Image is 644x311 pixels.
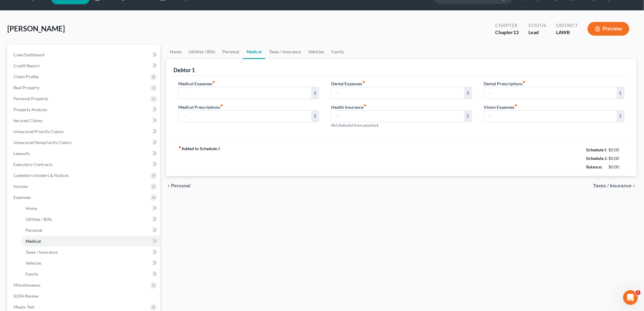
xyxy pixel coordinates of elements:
[178,146,220,171] strong: Added to Schedule J
[9,291,160,302] a: SOFA Review
[528,22,546,29] div: Status
[636,290,641,295] span: 3
[363,104,366,107] i: fiber_manual_record
[21,269,160,280] a: Family
[623,290,638,305] iframe: Intercom live chat
[515,104,518,107] i: fiber_manual_record
[632,183,637,188] i: chevron_right
[26,249,58,255] span: Taxes / Insurance
[179,111,311,122] input: --
[21,225,160,236] a: Personal
[26,228,42,233] span: Personal
[13,162,52,167] span: Executory Contracts
[13,151,30,156] span: Lawsuits
[7,24,65,33] span: [PERSON_NAME]
[26,217,52,222] span: Utilities / Bills
[173,66,195,74] div: Debtor 1
[178,146,181,149] i: fiber_manual_record
[220,104,223,107] i: fiber_manual_record
[26,271,38,277] span: Family
[13,74,39,79] span: Client Profile
[26,239,41,244] span: Medical
[593,183,632,188] span: Taxes / Insurance
[9,126,160,137] a: Unsecured Priority Claims
[13,304,34,309] span: Means Test
[484,87,617,99] input: --
[178,80,215,87] label: Medical Expenses
[331,87,464,99] input: --
[311,111,319,122] div: $
[362,80,365,83] i: fiber_manual_record
[21,247,160,258] a: Taxes / Insurance
[9,159,160,170] a: Executory Contracts
[13,129,64,134] span: Unsecured Priority Claims
[609,155,625,161] div: $0.00
[21,236,160,247] a: Medical
[586,164,603,169] strong: Balance:
[13,173,69,178] span: Codebtors Insiders & Notices
[556,29,578,36] div: LAWB
[464,111,471,122] div: $
[9,148,160,159] a: Lawsuits
[328,44,348,59] a: Family
[13,184,27,189] span: Income
[9,137,160,148] a: Unsecured Nonpriority Claims
[166,183,191,188] button: chevron_left Personal
[331,123,379,128] span: Not deducted from paycheck
[609,164,625,170] div: $0.00
[484,104,518,110] label: Vision Expenses
[9,115,160,126] a: Secured Claims
[331,104,366,110] label: Health Insurance
[265,44,305,59] a: Taxes / Insurance
[13,63,40,68] span: Credit Report
[9,49,160,60] a: Case Dashboard
[556,22,578,29] div: District
[13,96,48,101] span: Personal Property
[178,104,223,110] label: Medical Prescriptions
[528,29,546,36] div: Lead
[13,282,40,288] span: Miscellaneous
[523,80,526,83] i: fiber_manual_record
[464,87,471,99] div: $
[593,183,637,188] button: Taxes / Insurance chevron_right
[13,85,40,90] span: Real Property
[185,44,219,59] a: Utilities / Bills
[586,156,608,161] strong: Schedule J:
[21,258,160,269] a: Vehicles
[219,44,243,59] a: Personal
[305,44,328,59] a: Vehicles
[311,87,319,99] div: $
[212,80,215,83] i: fiber_manual_record
[13,107,47,112] span: Property Analysis
[171,183,191,188] span: Personal
[26,260,41,266] span: Vehicles
[588,22,629,36] button: Preview
[13,140,72,145] span: Unsecured Nonpriority Claims
[586,147,607,152] strong: Schedule I:
[21,203,160,214] a: Home
[617,111,624,122] div: $
[13,293,39,299] span: SOFA Review
[13,118,43,123] span: Secured Claims
[513,29,519,35] span: 13
[331,111,464,122] input: --
[13,52,44,57] span: Case Dashboard
[609,147,625,153] div: $0.00
[484,80,526,87] label: Dental Prescriptions
[495,29,519,36] div: Chapter
[13,195,31,200] span: Expenses
[331,80,365,87] label: Dental Expenses
[484,111,617,122] input: --
[166,183,171,188] i: chevron_left
[26,206,37,211] span: Home
[9,60,160,71] a: Credit Report
[179,87,311,99] input: --
[21,214,160,225] a: Utilities / Bills
[243,44,265,59] a: Medical
[9,104,160,115] a: Property Analysis
[617,87,624,99] div: $
[495,22,519,29] div: Chapter
[166,44,185,59] a: Home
